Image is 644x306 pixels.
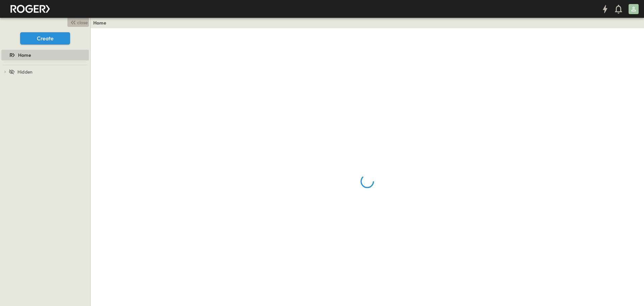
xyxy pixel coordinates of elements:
[77,19,88,26] span: close
[93,19,106,26] a: Home
[17,69,33,75] span: Hidden
[67,17,89,27] button: close
[93,19,110,26] nav: breadcrumbs
[18,52,31,58] span: Home
[20,32,70,44] button: Create
[1,50,88,60] a: Home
